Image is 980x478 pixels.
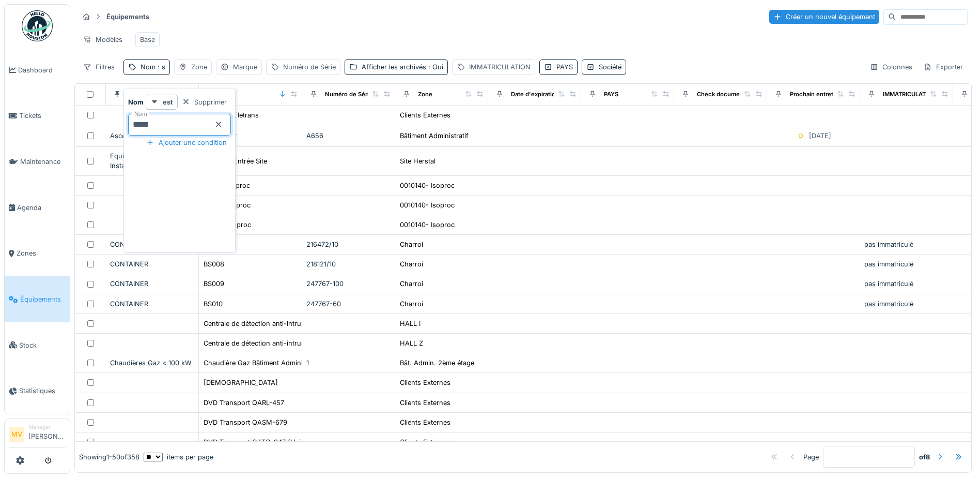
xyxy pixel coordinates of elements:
span: Tickets [19,111,66,121]
li: [PERSON_NAME] [28,423,66,445]
div: BS009 [204,279,224,289]
div: Modèles [79,32,127,47]
div: items per page [144,452,213,462]
div: Marque [233,62,257,72]
span: Stock [19,340,66,350]
div: Colonnes [865,59,917,74]
div: IMMATRICULATION [883,90,937,99]
span: Zones [17,248,66,258]
div: 218121/10 [306,259,391,269]
div: Centrale de détection anti-intrusion [204,338,315,348]
div: [DATE] [809,131,831,141]
div: Ajouter une condition [142,136,231,150]
span: Équipements [20,294,66,304]
div: Clients Externes [400,417,450,427]
span: Maintenance [20,157,66,167]
span: Dashboard [18,65,66,75]
div: Showing 1 - 50 of 358 [79,452,139,462]
div: Equipements et Installations Divers [110,151,194,171]
div: Bâtiment Administratif [400,131,469,141]
div: PAYS [604,90,618,99]
div: A656 [306,131,391,141]
div: Page [803,452,819,462]
li: MV [9,427,24,442]
div: pas immatriculé [864,299,949,309]
div: Supprimer [178,95,231,109]
div: Charroi [400,279,423,289]
div: Clients Externes [400,110,450,120]
span: Agenda [17,203,66,213]
div: 0010140- Isoproc [400,200,455,210]
div: Numéro de Série [283,62,336,72]
div: HALL Z [400,338,423,348]
div: BS010 [204,299,223,309]
span: : Oui [426,63,443,71]
div: IMMATRICULATION [469,62,531,72]
div: Date d'expiration [511,90,559,99]
div: Afficher les archivés [362,62,443,72]
div: Site Herstal [400,156,435,166]
span: Statistiques [19,386,66,396]
img: Badge_color-CXgf-gQk.svg [22,10,53,41]
div: Bât. Admin. 2ème étage [400,358,474,368]
div: 0010140- Isoproc [400,220,455,230]
div: Charroi [400,240,423,249]
div: Prochain entretien [790,90,842,99]
div: Ascenseur [110,131,194,141]
div: Chaudière Gaz Bâtiment Administratif [204,358,321,368]
label: Nom [132,110,149,118]
div: PAYS [556,62,573,72]
div: [DEMOGRAPHIC_DATA] [204,378,278,387]
div: 247767-60 [306,299,391,309]
div: pas immatriculé [864,240,949,249]
div: CONTAINER [110,259,194,269]
div: CONTAINER [110,279,194,289]
strong: Équipements [102,12,153,22]
div: Filtres [79,59,119,74]
div: Clients Externes [400,437,450,447]
div: Numéro de Série [325,90,372,99]
div: CONTAINER [110,299,194,309]
div: Zone [418,90,432,99]
strong: of 8 [919,452,930,462]
div: Chaudières Gaz < 100 kW [110,358,194,368]
div: Zone [191,62,207,72]
div: Charroi [400,259,423,269]
div: Check document date [697,90,759,99]
div: pas immatriculé [864,259,949,269]
div: DVD Transport QASM-679 [204,417,287,427]
div: Manager [28,423,66,431]
div: Nom [141,62,165,72]
div: Centrale de détection anti-intrusion [204,319,315,328]
div: Clients Externes [400,378,450,387]
div: Exporter [919,59,968,74]
div: Société [599,62,621,72]
span: : s [155,63,165,71]
div: HALL I [400,319,421,328]
div: 0010140- Isoproc [400,181,455,190]
div: BS008 [204,259,224,269]
strong: est [163,97,173,107]
div: DVD Transport QATG-347 (Heisterkamp) [204,437,332,447]
div: Base [140,35,155,44]
div: Créer un nouvel équipement [769,10,879,24]
div: Clients Externes [400,398,450,408]
div: 247767-100 [306,279,391,289]
strong: Nom [128,97,144,107]
div: 1 [306,358,391,368]
div: pas immatriculé [864,279,949,289]
div: 216472/10 [306,240,391,249]
div: DVD Transport QARL-457 [204,398,284,408]
div: CONTAINER [110,240,194,249]
div: Charroi [400,299,423,309]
